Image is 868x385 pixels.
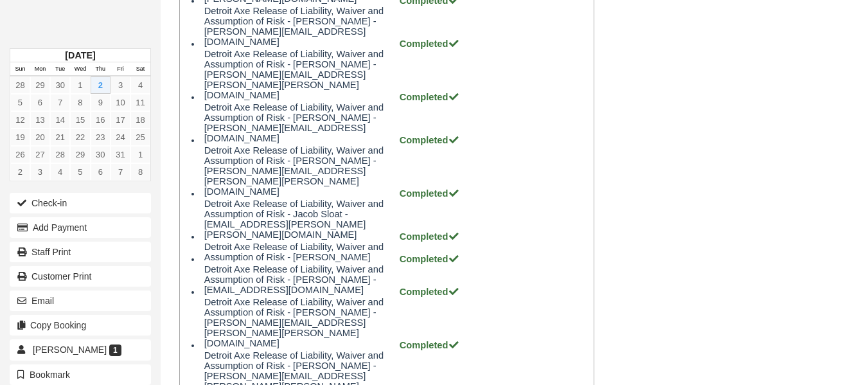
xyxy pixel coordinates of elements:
span: Detroit Axe Release of Liability, Waiver and Assumption of Risk - Jacob Sloat - [EMAIL_ADDRESS][P... [204,199,397,240]
a: 8 [130,163,150,181]
span: 1 [109,345,121,356]
span: Detroit Axe Release of Liability, Waiver and Assumption of Risk - [PERSON_NAME] - [PERSON_NAME][E... [204,49,397,100]
th: Fri [111,62,130,76]
a: 7 [111,163,130,181]
strong: Completed [400,92,460,102]
a: 28 [10,76,30,94]
a: 9 [91,94,111,111]
span: Detroit Axe Release of Liability, Waiver and Assumption of Risk - [PERSON_NAME] [204,242,397,262]
a: 30 [50,76,70,94]
strong: Completed [400,254,460,264]
a: 15 [70,111,90,129]
a: 7 [50,94,70,111]
a: 3 [30,163,50,181]
strong: Completed [400,340,460,350]
span: Detroit Axe Release of Liability, Waiver and Assumption of Risk - [PERSON_NAME] - [PERSON_NAME][E... [204,102,397,143]
a: 4 [50,163,70,181]
a: 6 [91,163,111,181]
a: 28 [50,146,70,163]
span: Detroit Axe Release of Liability, Waiver and Assumption of Risk - [PERSON_NAME] - [PERSON_NAME][E... [204,145,397,197]
a: 31 [111,146,130,163]
a: 5 [70,163,90,181]
button: Copy Booking [10,315,151,336]
strong: Completed [400,135,460,145]
a: 14 [50,111,70,129]
th: Sat [130,62,150,76]
a: 17 [111,111,130,129]
th: Mon [30,62,50,76]
strong: Completed [400,231,460,242]
a: 1 [70,76,90,94]
a: 11 [130,94,150,111]
a: 10 [111,94,130,111]
a: 2 [91,76,111,94]
a: 3 [111,76,130,94]
strong: Completed [400,39,460,49]
button: Check-in [10,193,151,213]
a: 4 [130,76,150,94]
a: 12 [10,111,30,129]
span: Detroit Axe Release of Liability, Waiver and Assumption of Risk - [PERSON_NAME] - [PERSON_NAME][E... [204,6,397,47]
th: Sun [10,62,30,76]
a: 18 [130,111,150,129]
strong: Completed [400,188,460,199]
a: 13 [30,111,50,129]
a: Staff Print [10,242,151,262]
span: [PERSON_NAME] [33,345,107,355]
a: 6 [30,94,50,111]
a: 24 [111,129,130,146]
a: 20 [30,129,50,146]
a: 30 [91,146,111,163]
button: Add Payment [10,217,151,238]
a: 27 [30,146,50,163]
a: 22 [70,129,90,146]
strong: [DATE] [65,50,95,60]
a: 19 [10,129,30,146]
span: Detroit Axe Release of Liability, Waiver and Assumption of Risk - [PERSON_NAME] - [EMAIL_ADDRESS]... [204,264,397,295]
a: 1 [130,146,150,163]
a: 16 [91,111,111,129]
a: [PERSON_NAME] 1 [10,339,151,360]
a: 26 [10,146,30,163]
button: Bookmark [10,364,151,385]
a: 8 [70,94,90,111]
a: 29 [30,76,50,94]
a: 2 [10,163,30,181]
a: 5 [10,94,30,111]
th: Tue [50,62,70,76]
a: 29 [70,146,90,163]
th: Wed [70,62,90,76]
button: Email [10,291,151,311]
a: 25 [130,129,150,146]
span: Detroit Axe Release of Liability, Waiver and Assumption of Risk - [PERSON_NAME] - [PERSON_NAME][E... [204,297,397,348]
strong: Completed [400,287,460,297]
th: Thu [91,62,111,76]
a: 21 [50,129,70,146]
a: Customer Print [10,266,151,287]
a: 23 [91,129,111,146]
